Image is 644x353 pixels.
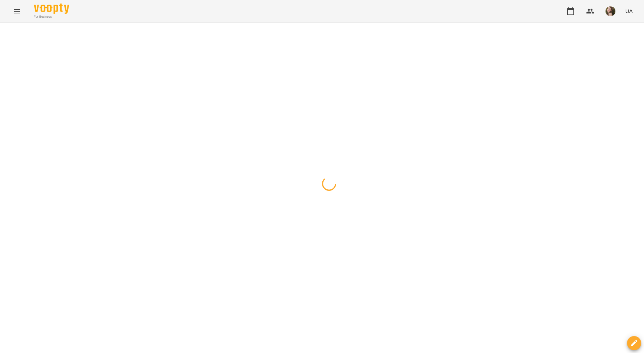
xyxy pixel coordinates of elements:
span: UA [625,7,633,15]
img: Voopty Logo [34,4,69,14]
button: Menu [8,3,25,20]
img: 11ae2f933a9898bf6e312c35cd936515.jpg [606,6,615,16]
span: For Business [34,14,69,19]
button: UA [622,5,636,18]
